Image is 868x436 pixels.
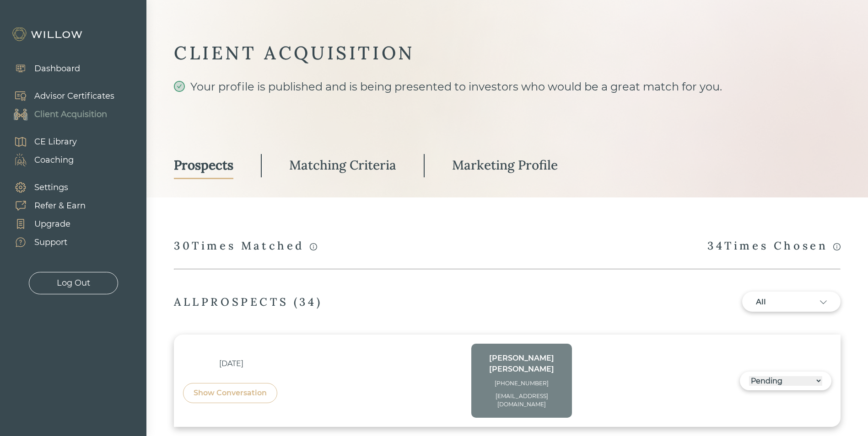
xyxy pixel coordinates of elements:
[289,152,396,179] a: Matching Criteria
[5,215,86,233] a: Upgrade
[480,353,563,375] div: [PERSON_NAME] [PERSON_NAME]
[5,59,80,78] a: Dashboard
[5,151,77,169] a: Coaching
[183,358,280,369] div: [DATE]
[34,200,86,212] div: Refer & Earn
[57,277,90,289] div: Log Out
[289,157,396,173] div: Matching Criteria
[34,90,114,102] div: Advisor Certificates
[34,181,68,194] div: Settings
[707,239,841,254] div: 34 Times Chosen
[34,108,107,121] div: Client Acquisition
[174,81,185,92] span: check-circle
[452,157,558,173] div: Marketing Profile
[5,197,86,215] a: Refer & Earn
[174,295,322,309] div: ALL PROSPECTS ( 34 )
[5,87,114,105] a: Advisor Certificates
[34,63,80,75] div: Dashboard
[480,392,563,409] div: [EMAIL_ADDRESS][DOMAIN_NAME]
[34,136,77,148] div: CE Library
[174,239,317,254] div: 30 Times Matched
[34,236,67,249] div: Support
[5,105,114,123] a: Client Acquisition
[452,152,558,179] a: Marketing Profile
[194,388,267,399] div: Show Conversation
[11,27,85,42] img: Willow
[174,41,841,65] div: CLIENT ACQUISITION
[480,379,563,388] div: [PHONE_NUMBER]
[833,243,841,250] span: info-circle
[174,157,233,173] div: Prospects
[310,243,317,250] span: info-circle
[34,154,74,166] div: Coaching
[34,218,70,230] div: Upgrade
[174,79,841,128] div: Your profile is published and is being presented to investors who would be a great match for you.
[756,297,793,308] div: All
[5,133,77,151] a: CE Library
[174,152,233,179] a: Prospects
[5,178,86,197] a: Settings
